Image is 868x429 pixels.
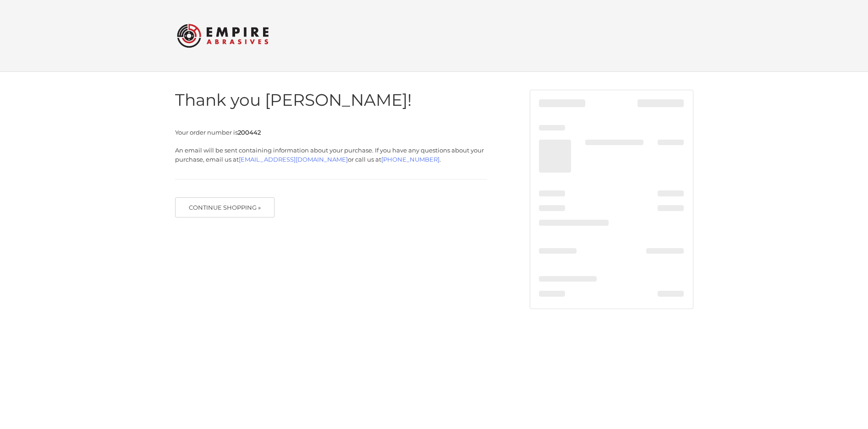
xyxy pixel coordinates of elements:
[381,156,439,163] a: [PHONE_NUMBER]
[177,18,269,54] img: Empire Abrasives
[175,90,487,110] h1: Thank you [PERSON_NAME]!
[239,156,348,163] a: [EMAIL_ADDRESS][DOMAIN_NAME]
[238,129,261,136] strong: 200442
[175,129,261,136] span: Your order number is
[175,197,275,217] button: Continue Shopping »
[175,147,484,163] span: An email will be sent containing information about your purchase. If you have any questions about...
